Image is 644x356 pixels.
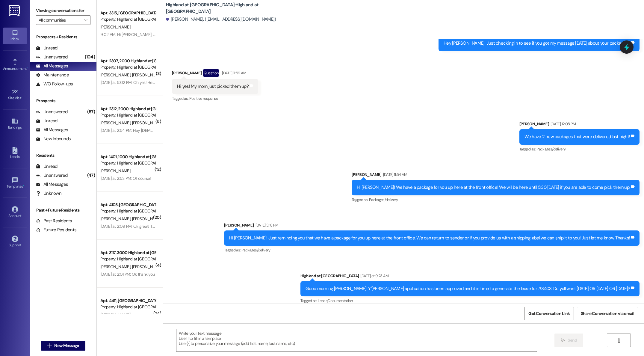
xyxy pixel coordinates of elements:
[3,204,27,221] a: Account
[100,224,590,229] div: [DATE] at 2:09 PM: Ok great! There is no action required on your Resident Portal to go Month-to-M...
[36,190,61,197] div: Unknown
[9,5,21,16] img: ResiDesk Logo
[27,66,28,70] span: •
[100,112,156,118] div: Property: Highland at [GEOGRAPHIC_DATA]
[172,69,258,79] div: [PERSON_NAME]
[203,69,219,77] div: Question
[241,248,270,253] span: Packages/delivery
[36,118,58,124] div: Unread
[100,154,156,160] div: Apt. 1401, 1000 Highland at [GEOGRAPHIC_DATA]
[23,183,24,188] span: •
[254,222,279,228] div: [DATE] 3:18 PM
[83,52,96,62] div: (104)
[100,58,156,64] div: Apt. 2307, 2000 Highland at [GEOGRAPHIC_DATA]
[30,98,96,104] div: Prospects
[100,264,132,269] span: [PERSON_NAME]
[300,273,640,281] div: Highland at [GEOGRAPHIC_DATA]
[100,106,156,112] div: Apt. 2312, 2000 Highland at [GEOGRAPHIC_DATA]
[3,234,27,250] a: Support
[224,246,640,254] div: Tagged as:
[3,116,27,132] a: Buildings
[132,120,162,126] span: [PERSON_NAME]
[100,312,130,317] span: [PERSON_NAME]
[352,171,640,180] div: [PERSON_NAME]
[100,16,156,22] div: Property: Highland at [GEOGRAPHIC_DATA]
[36,127,68,133] div: All Messages
[328,298,353,303] span: Documentation
[54,343,79,349] span: New Message
[100,72,132,78] span: [PERSON_NAME]
[100,208,156,214] div: Property: Highland at [GEOGRAPHIC_DATA]
[519,145,640,153] div: Tagged as:
[100,250,156,256] div: Apt. 3117, 3000 Highland at [GEOGRAPHIC_DATA]
[36,109,68,115] div: Unanswered
[306,286,630,292] div: Good morning [PERSON_NAME]! Y'[PERSON_NAME] application has been approved and it is time to gener...
[189,96,218,101] span: Positive response
[369,197,398,202] span: Packages/delivery
[577,307,638,320] button: Share Conversation via email
[100,64,156,70] div: Property: Highland at [GEOGRAPHIC_DATA]
[39,15,81,25] input: All communities
[30,34,96,40] div: Prospects + Residents
[30,207,96,213] div: Past + Future Residents
[444,40,630,46] div: Hey [PERSON_NAME]! Just checking in to see if you got my message [DATE] about your packages?
[100,256,156,262] div: Property: Highland at [GEOGRAPHIC_DATA]
[359,273,388,279] div: [DATE] at 9:23 AM
[100,80,181,85] div: [DATE] at 5:02 PM: Oh yes! He did. Thank you!!
[224,222,640,230] div: [PERSON_NAME]
[100,304,156,310] div: Property: Highland at [GEOGRAPHIC_DATA]
[229,235,630,241] div: Hi [PERSON_NAME]! Just reminding you that we have a package for you up here at the front office. ...
[132,216,162,221] span: [PERSON_NAME]
[36,218,72,224] div: Past Residents
[3,87,27,103] a: Site Visit •
[3,175,27,191] a: Templates •
[528,310,570,317] span: Get Conversation Link
[524,307,574,320] button: Get Conversation Link
[300,296,640,305] div: Tagged as:
[30,152,96,159] div: Residents
[536,147,566,152] span: Packages/delivery
[3,28,27,44] a: Inbox
[100,176,151,181] div: [DATE] at 2:53 PM: Of course!
[47,343,52,348] i: 
[357,184,630,191] div: Hi [PERSON_NAME]! We have a package for you up here at the front office! We will be here until 5:...
[382,171,407,178] div: [DATE] 11:54 AM
[100,10,156,16] div: Apt. 3315, [GEOGRAPHIC_DATA] at [GEOGRAPHIC_DATA]
[86,107,96,117] div: (57)
[100,271,155,277] div: [DATE] at 2:01 PM: Ok thank you
[549,121,576,127] div: [DATE] 12:08 PM
[352,195,640,204] div: Tagged as:
[41,341,85,351] button: New Message
[86,171,96,180] div: (47)
[36,227,76,233] div: Future Residents
[100,202,156,208] div: Apt. 4103, [GEOGRAPHIC_DATA] at [GEOGRAPHIC_DATA]
[166,16,276,22] div: [PERSON_NAME]. ([EMAIL_ADDRESS][DOMAIN_NAME])
[36,181,68,188] div: All Messages
[36,72,69,78] div: Maintenance
[22,95,22,99] span: •
[3,145,27,162] a: Leads
[561,338,565,343] i: 
[36,81,73,87] div: WO Follow-ups
[100,160,156,166] div: Property: Highland at [GEOGRAPHIC_DATA]
[100,24,130,30] span: [PERSON_NAME]
[100,120,132,126] span: [PERSON_NAME]
[36,45,58,51] div: Unread
[132,72,162,78] span: [PERSON_NAME]
[100,168,130,174] span: [PERSON_NAME]
[36,136,71,142] div: New Inbounds
[172,94,258,103] div: Tagged as:
[616,338,621,343] i: 
[36,6,90,15] label: Viewing conversations for
[581,310,634,317] span: Share Conversation via email
[220,70,246,76] div: [DATE] 11:59 AM
[519,121,640,129] div: [PERSON_NAME]
[524,134,630,140] div: We have 2 new packages that were delivered last night!
[132,264,162,269] span: [PERSON_NAME]
[177,83,249,90] div: Hi, yes! My mom just picked them up?
[166,2,286,15] b: Highland at [GEOGRAPHIC_DATA]: Highland at [GEOGRAPHIC_DATA]
[84,18,87,22] i: 
[36,54,68,60] div: Unanswered
[318,298,328,303] span: Lease ,
[100,298,156,304] div: Apt. 4411, [GEOGRAPHIC_DATA] at [GEOGRAPHIC_DATA]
